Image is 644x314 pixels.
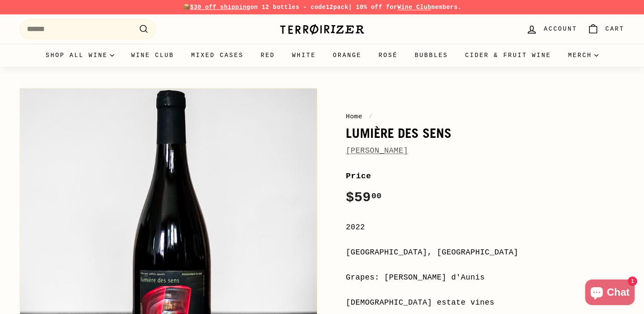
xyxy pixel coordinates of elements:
[406,44,457,67] a: Bubbles
[346,111,624,122] nav: breadcrumbs
[346,297,624,309] div: [DEMOGRAPHIC_DATA] estate vines
[346,221,624,234] div: 2022
[326,4,348,11] strong: 12pack
[366,113,375,120] span: /
[544,24,577,34] span: Account
[521,17,582,42] a: Account
[560,44,607,67] summary: Merch
[371,191,382,201] sup: 00
[583,280,637,307] inbox-online-store-chat: Shopify online store chat
[20,3,624,12] p: 📦 on 12 bottles - code | 10% off for members.
[3,44,641,67] div: Primary
[252,44,284,67] a: Red
[346,190,382,206] span: $59
[346,170,624,183] label: Price
[397,4,431,11] a: Wine Club
[284,44,325,67] a: White
[582,17,630,42] a: Cart
[346,271,624,284] div: Grapes: [PERSON_NAME] d'Aunis
[346,146,408,155] a: [PERSON_NAME]
[183,44,252,67] a: Mixed Cases
[457,44,560,67] a: Cider & Fruit Wine
[370,44,406,67] a: Rosé
[346,126,624,140] h1: Lumière des Sens
[37,44,123,67] summary: Shop all wine
[346,246,624,259] div: [GEOGRAPHIC_DATA], [GEOGRAPHIC_DATA]
[190,4,250,11] span: $30 off shipping
[605,24,624,34] span: Cart
[123,44,183,67] a: Wine Club
[346,113,362,120] a: Home
[325,44,370,67] a: Orange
